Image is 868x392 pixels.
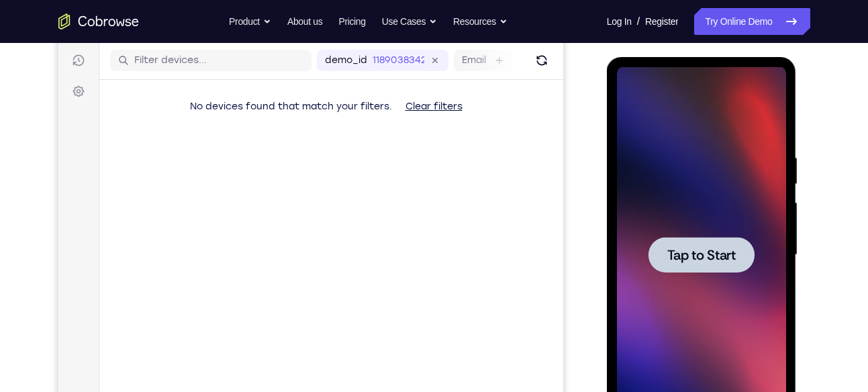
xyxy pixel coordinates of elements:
[132,91,334,103] span: No devices found that match your filters.
[453,8,508,35] button: Resources
[607,8,632,35] a: Log In
[637,13,640,30] span: /
[336,84,415,111] button: Clear filters
[60,191,129,205] span: Tap to Start
[287,8,322,35] a: About us
[694,8,810,35] a: Try Online Demo
[267,44,309,58] label: demo_id
[403,44,428,58] label: Email
[338,8,365,35] a: Pricing
[76,44,245,58] input: Filter devices...
[382,8,437,35] button: Use Cases
[58,13,139,30] a: Go to the home page
[473,40,494,62] button: Refresh
[229,8,271,35] button: Product
[42,180,148,215] button: Tap to Start
[645,8,678,35] a: Register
